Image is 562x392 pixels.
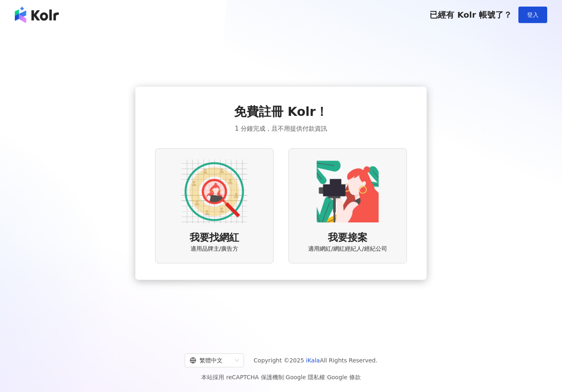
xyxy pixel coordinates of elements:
[325,374,327,380] span: |
[286,374,325,380] a: Google 隱私權
[181,159,247,224] img: AD identity option
[315,159,381,224] img: KOL identity option
[284,374,286,380] span: |
[527,12,539,18] span: 登入
[235,124,327,134] span: 1 分鐘完成，且不用提供付款資訊
[254,355,378,365] span: Copyright © 2025 All Rights Reserved.
[308,245,387,253] span: 適用網紅/網紅經紀人/經紀公司
[190,231,239,245] span: 我要找網紅
[234,103,328,120] span: 免費註冊 Kolr！
[190,245,239,253] span: 適用品牌主/廣告方
[518,7,547,23] button: 登入
[430,10,512,20] span: 已經有 Kolr 帳號了？
[15,7,59,23] img: logo
[328,231,367,245] span: 我要接案
[201,372,360,382] span: 本站採用 reCAPTCHA 保護機制
[190,354,232,367] div: 繁體中文
[327,374,361,380] a: Google 條款
[306,357,320,364] a: iKala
